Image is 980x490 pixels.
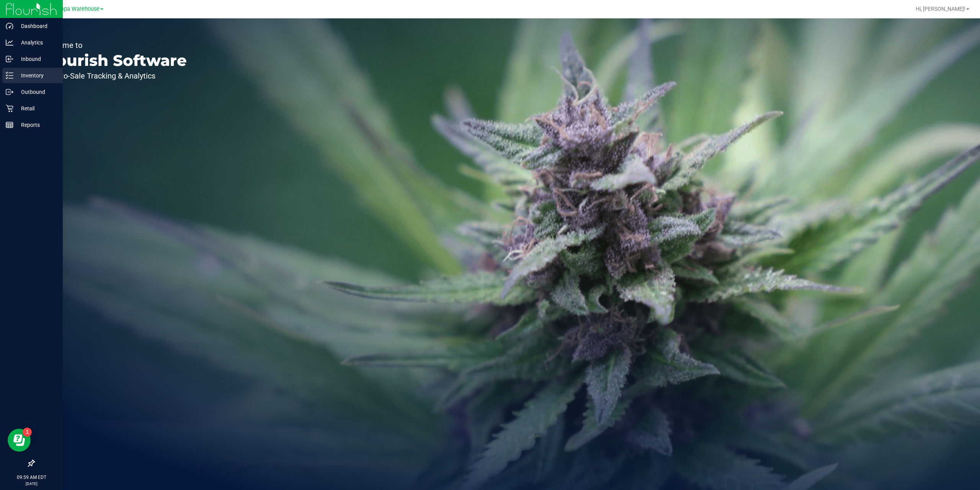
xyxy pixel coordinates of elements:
[6,88,13,96] inline-svg: Outbound
[6,121,13,129] inline-svg: Reports
[41,72,187,80] p: Seed-to-Sale Tracking & Analytics
[13,54,59,64] p: Inbound
[6,105,13,112] inline-svg: Retail
[13,87,59,97] p: Outbound
[8,429,31,452] iframe: Resource center
[3,474,59,481] p: 09:59 AM EDT
[13,21,59,31] p: Dashboard
[41,53,187,68] p: Flourish Software
[13,38,59,47] p: Analytics
[13,120,59,129] p: Reports
[6,55,13,63] inline-svg: Inbound
[23,428,32,437] iframe: Resource center unread badge
[13,71,59,80] p: Inventory
[6,72,13,79] inline-svg: Inventory
[6,39,13,46] inline-svg: Analytics
[916,6,965,12] span: Hi, [PERSON_NAME]!
[41,41,187,49] p: Welcome to
[13,104,59,113] p: Retail
[6,22,13,30] inline-svg: Dashboard
[3,481,59,487] p: [DATE]
[53,6,100,12] span: Tampa Warehouse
